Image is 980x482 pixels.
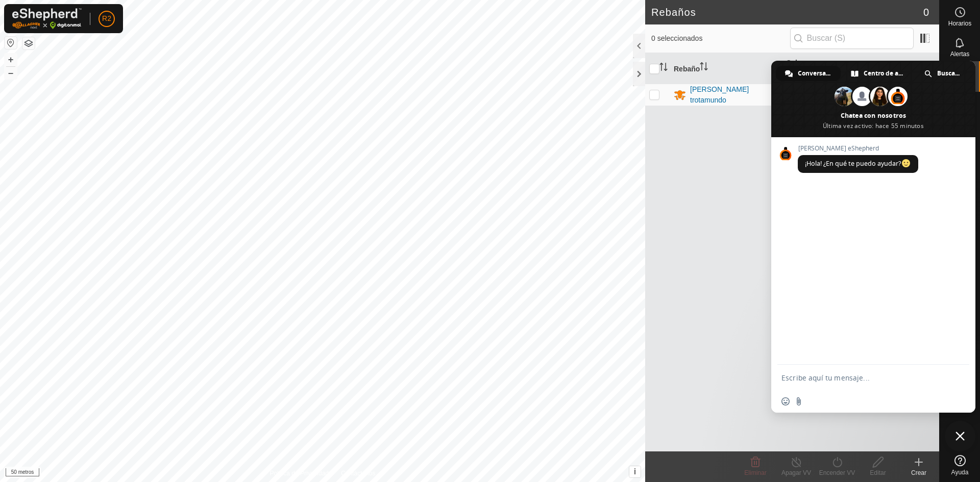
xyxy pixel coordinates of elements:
font: i [634,467,636,476]
font: Rebaño [674,64,700,72]
font: Ayuda [951,469,969,476]
a: Contáctenos [341,469,375,478]
div: Buscar en [915,66,971,81]
font: 0 [923,7,929,18]
font: Cabezas [786,59,815,67]
div: Conversación [776,66,841,81]
button: Capas del Mapa [22,37,35,49]
div: Centro de ayuda [842,66,914,81]
span: Enviar un archivo [795,397,803,405]
button: + [5,54,17,66]
button: Restablecer Mapa [5,37,17,49]
span: Buscar en [937,66,961,81]
span: Conversación [798,66,830,81]
font: Eliminar [744,469,766,476]
input: Buscar (S) [790,28,914,49]
span: [PERSON_NAME] eShepherd [798,145,918,152]
a: Ayuda [940,451,980,479]
span: ¡Hola! ¿En qué te puedo ayudar? [805,159,911,168]
font: Apagar VV [781,469,811,476]
font: R2 [102,14,111,22]
button: – [5,67,17,79]
font: Contáctenos [341,470,375,477]
font: Alertas [950,50,969,58]
button: i [629,466,641,477]
font: Crear [911,469,926,476]
span: Insertar un emoji [781,397,790,405]
img: Logotipo de Gallagher [12,8,82,29]
textarea: Escribe aquí tu mensaje... [781,373,943,383]
font: Encender VV [819,469,855,476]
a: Política de Privacidad [270,469,329,478]
font: + [8,54,14,65]
div: Cerrar el chat [945,421,975,451]
font: Horarios [948,20,971,27]
font: 0 seleccionados [651,34,702,42]
p-sorticon: Activar para ordenar [700,64,708,72]
font: Política de Privacidad [270,470,329,477]
p-sorticon: Activar para ordenar [659,64,668,72]
font: Editar [870,469,886,476]
span: Centro de ayuda [864,66,904,81]
font: – [8,67,13,78]
font: [PERSON_NAME] trotamundo [690,85,749,104]
font: Rebaños [651,7,696,18]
